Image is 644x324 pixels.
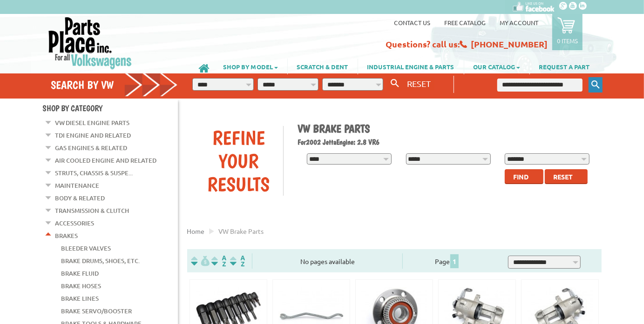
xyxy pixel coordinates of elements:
[55,217,95,229] a: Accessories
[298,138,306,146] span: For
[210,256,228,266] img: Sort by Headline
[55,117,130,129] a: VW Diesel Engine Parts
[336,138,380,146] span: Engine: 2.8 VR6
[252,257,402,266] div: No pages available
[61,242,111,254] a: Bleeder Valves
[51,78,178,92] h4: Search by VW
[589,77,603,93] button: Keyword Search
[55,179,100,192] a: Maintenance
[394,19,430,26] a: Contact us
[554,172,573,181] span: Reset
[514,172,529,181] span: Find
[55,142,128,154] a: Gas Engines & Related
[55,205,129,217] a: Transmission & Clutch
[500,19,538,26] a: My Account
[387,77,403,90] button: Search By VW...
[444,19,486,26] a: Free Catalog
[55,167,133,179] a: Struts, Chassis & Suspe...
[464,59,529,74] a: OUR CATALOG
[194,126,284,196] div: Refine Your Results
[298,138,595,146] h2: 2002 Jetta
[55,154,157,166] a: Air Cooled Engine and Related
[288,59,358,74] a: SCRATCH & DENT
[403,77,434,90] button: RESET
[552,14,583,50] a: 0 items
[55,230,78,242] a: Brakes
[55,192,105,204] a: Body & Related
[47,16,133,70] img: Parts Place Inc!
[61,292,99,304] a: Brake Lines
[298,122,595,135] h1: VW Brake Parts
[61,280,102,292] a: Brake Hoses
[219,227,264,235] span: VW brake parts
[214,59,287,74] a: SHOP BY MODEL
[61,267,99,279] a: Brake Fluid
[557,37,578,45] p: 0 items
[43,103,178,113] h4: Shop By Category
[228,256,247,266] img: Sort by Sales Rank
[61,255,140,267] a: Brake Drums, Shoes, Etc.
[61,305,132,317] a: Brake Servo/Booster
[191,256,210,266] img: filterpricelow.svg
[55,129,131,141] a: TDI Engine and Related
[505,169,543,184] button: Find
[545,169,588,184] button: Reset
[358,59,464,74] a: INDUSTRIAL ENGINE & PARTS
[187,227,205,235] a: Home
[530,59,599,74] a: REQUEST A PART
[450,254,459,268] span: 1
[407,79,431,88] span: RESET
[402,253,491,269] div: Page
